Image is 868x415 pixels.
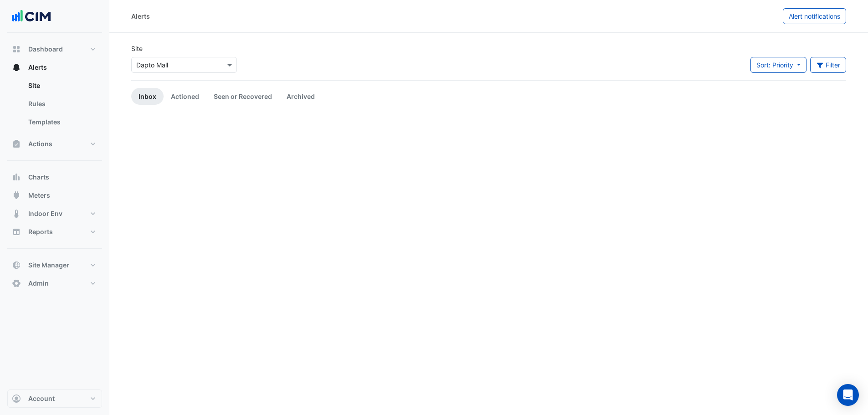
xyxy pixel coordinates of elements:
[28,139,52,149] span: Actions
[7,58,102,77] button: Alerts
[28,394,55,403] span: Account
[7,168,102,186] button: Charts
[28,227,53,236] span: Reports
[206,88,279,105] a: Seen or Recovered
[12,209,21,218] app-icon: Indoor Env
[12,261,21,270] app-icon: Site Manager
[131,11,150,21] div: Alerts
[783,8,846,24] button: Alert notifications
[28,173,49,182] span: Charts
[279,88,322,105] a: Archived
[12,227,21,236] app-icon: Reports
[7,274,102,292] button: Admin
[12,139,21,149] app-icon: Actions
[28,191,50,200] span: Meters
[131,44,143,53] label: Site
[12,279,21,288] app-icon: Admin
[11,7,52,26] img: Company Logo
[7,389,102,408] button: Account
[7,135,102,153] button: Actions
[21,77,102,95] a: Site
[21,113,102,131] a: Templates
[28,209,62,218] span: Indoor Env
[12,63,21,72] app-icon: Alerts
[7,77,102,135] div: Alerts
[28,261,69,270] span: Site Manager
[810,57,847,73] button: Filter
[7,205,102,223] button: Indoor Env
[756,61,793,69] span: Sort: Priority
[750,57,806,73] button: Sort: Priority
[7,223,102,241] button: Reports
[21,95,102,113] a: Rules
[837,384,859,406] div: Open Intercom Messenger
[164,88,206,105] a: Actioned
[12,45,21,54] app-icon: Dashboard
[7,186,102,205] button: Meters
[28,63,47,72] span: Alerts
[28,45,63,54] span: Dashboard
[7,256,102,274] button: Site Manager
[789,12,840,20] span: Alert notifications
[131,88,164,105] a: Inbox
[7,40,102,58] button: Dashboard
[12,173,21,182] app-icon: Charts
[28,279,49,288] span: Admin
[12,191,21,200] app-icon: Meters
